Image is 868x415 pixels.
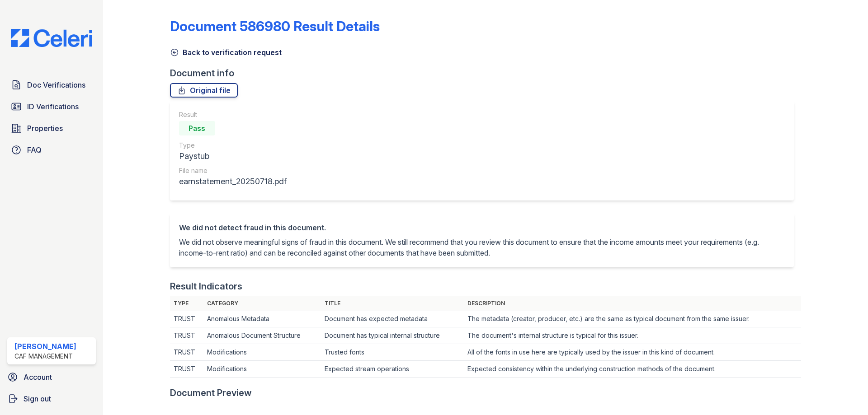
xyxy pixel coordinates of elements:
[179,141,287,150] div: Type
[464,296,801,311] th: Description
[321,344,464,361] td: Trusted fonts
[179,110,287,119] div: Result
[203,327,321,344] td: Anomalous Document Structure
[179,222,785,233] div: We did not detect fraud in this document.
[321,311,464,327] td: Document has expected metadata
[27,123,63,134] span: Properties
[4,390,99,408] a: Sign out
[179,237,785,258] p: We did not observe meaningful signs of fraud in this document. We still recommend that you review...
[321,327,464,344] td: Document has typical internal structure
[27,145,42,155] span: FAQ
[7,141,96,159] a: FAQ
[24,372,52,382] span: Account
[464,327,801,344] td: The document's internal structure is typical for this issuer.
[27,101,79,112] span: ID Verifications
[170,47,282,58] a: Back to verification request
[170,67,801,79] div: Document info
[24,393,51,404] span: Sign out
[321,296,464,311] th: Title
[321,361,464,378] td: Expected stream operations
[170,83,238,98] a: Original file
[170,311,204,327] td: TRUST
[464,311,801,327] td: The metadata (creator, producer, etc.) are the same as typical document from the same issuer.
[7,119,96,137] a: Properties
[27,79,85,90] span: Doc Verifications
[179,121,215,135] div: Pass
[179,150,287,163] div: Paystub
[179,166,287,175] div: File name
[4,29,99,47] img: CE_Logo_Blue-a8612792a0a2168367f1c8372b55b34899dd931a85d93a1a3d3e32e68fde9ad4.png
[170,18,380,34] a: Document 586980 Result Details
[7,76,96,94] a: Doc Verifications
[464,344,801,361] td: All of the fonts in use here are typically used by the issuer in this kind of document.
[203,344,321,361] td: Modifications
[14,341,76,352] div: [PERSON_NAME]
[170,296,204,311] th: Type
[170,387,252,399] div: Document Preview
[203,296,321,311] th: Category
[4,368,99,386] a: Account
[170,327,204,344] td: TRUST
[179,175,287,188] div: earnstatement_20250718.pdf
[170,361,204,378] td: TRUST
[14,352,76,361] div: CAF Management
[7,98,96,116] a: ID Verifications
[464,361,801,378] td: Expected consistency within the underlying construction methods of the document.
[203,311,321,327] td: Anomalous Metadata
[203,361,321,378] td: Modifications
[170,280,242,293] div: Result Indicators
[170,344,204,361] td: TRUST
